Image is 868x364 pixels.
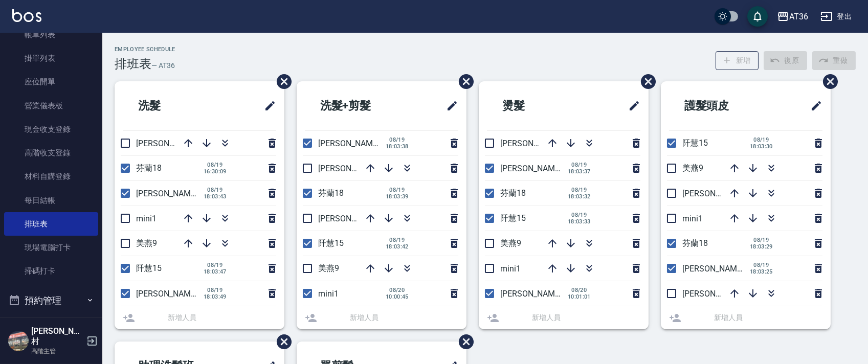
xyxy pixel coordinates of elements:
span: 10:01:01 [568,293,591,300]
span: 16:30:09 [204,168,227,175]
a: 營業儀表板 [4,94,98,118]
span: [PERSON_NAME]16 [318,214,389,223]
h2: 燙髮 [487,87,581,124]
span: 10:00:45 [386,293,409,300]
span: [PERSON_NAME]16 [500,139,571,148]
span: 08/20 [568,287,591,293]
span: 修改班表的標題 [258,94,276,118]
span: 18:03:32 [568,193,591,200]
span: 修改班表的標題 [440,94,458,118]
span: 刪除班表 [269,66,293,97]
a: 現金收支登錄 [4,118,98,141]
span: 08/19 [204,187,227,193]
h2: 護髮頭皮 [669,87,774,124]
a: 現場電腦打卡 [4,236,98,259]
h2: 洗髮+剪髮 [305,87,413,124]
span: 芬蘭18 [500,188,526,198]
span: 阡慧15 [318,238,344,248]
span: [PERSON_NAME]11 [318,139,389,148]
a: 掛單列表 [4,47,98,70]
button: save [747,6,768,27]
h5: [PERSON_NAME]村 [31,326,83,347]
h3: 排班表 [115,57,151,71]
span: 刪除班表 [451,327,475,357]
span: 18:03:33 [568,218,591,225]
div: AT36 [789,10,808,23]
span: 18:03:47 [204,268,227,275]
span: 修改班表的標題 [622,94,640,118]
span: 芬蘭18 [318,188,344,198]
p: 高階主管 [31,347,83,356]
span: [PERSON_NAME]11 [136,189,207,198]
span: mini1 [682,214,703,223]
span: 18:03:30 [750,143,773,150]
span: [PERSON_NAME]6 [136,139,202,148]
span: 芬蘭18 [682,238,708,248]
span: 美燕9 [318,263,339,273]
span: 阡慧15 [682,138,708,148]
span: 18:03:25 [750,268,773,275]
span: 08/19 [204,262,227,268]
a: 高階收支登錄 [4,141,98,165]
span: 刪除班表 [633,66,657,97]
span: mini1 [318,289,339,299]
a: 排班表 [4,212,98,236]
a: 帳單列表 [4,23,98,47]
a: 座位開單 [4,70,98,94]
span: 刪除班表 [815,66,839,97]
button: AT36 [773,6,812,27]
a: 掃碼打卡 [4,259,98,283]
span: 08/19 [386,136,409,143]
span: 08/19 [204,287,227,293]
span: mini1 [500,264,521,274]
span: 08/19 [750,262,773,268]
img: Logo [12,9,41,22]
span: 18:03:49 [204,293,227,300]
span: 阡慧15 [136,263,162,273]
span: mini1 [136,214,157,223]
span: [PERSON_NAME]6 [500,289,566,299]
h6: — AT36 [151,60,175,71]
span: 美燕9 [136,238,157,248]
span: 18:03:38 [386,143,409,150]
span: 18:03:42 [386,243,409,250]
span: 刪除班表 [269,327,293,357]
span: [PERSON_NAME]11 [682,264,753,274]
span: 08/19 [386,237,409,243]
span: 08/20 [386,287,409,293]
span: 18:03:29 [750,243,773,250]
span: [PERSON_NAME]16 [682,289,753,299]
h2: 洗髮 [123,87,217,124]
span: 美燕9 [682,163,703,173]
button: 報表及分析 [4,313,98,340]
span: 修改班表的標題 [804,94,822,118]
span: 18:03:39 [386,193,409,200]
span: 刪除班表 [451,66,475,97]
span: [PERSON_NAME]6 [318,164,384,173]
span: 08/19 [568,162,591,168]
span: 18:03:43 [204,193,227,200]
span: 美燕9 [500,238,521,248]
img: Person [8,331,29,351]
span: 18:03:37 [568,168,591,175]
a: 每日結帳 [4,189,98,212]
span: [PERSON_NAME]6 [682,189,748,198]
span: 08/19 [386,187,409,193]
span: 08/19 [568,187,591,193]
span: 08/19 [568,212,591,218]
span: [PERSON_NAME]11 [500,164,571,173]
button: 預約管理 [4,287,98,314]
span: 芬蘭18 [136,163,162,173]
span: 08/19 [750,237,773,243]
span: 08/19 [750,136,773,143]
h2: Employee Schedule [115,46,175,53]
a: 材料自購登錄 [4,165,98,188]
span: [PERSON_NAME]16 [136,289,207,299]
span: 阡慧15 [500,213,526,223]
span: 08/19 [204,162,227,168]
button: 登出 [816,7,856,26]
